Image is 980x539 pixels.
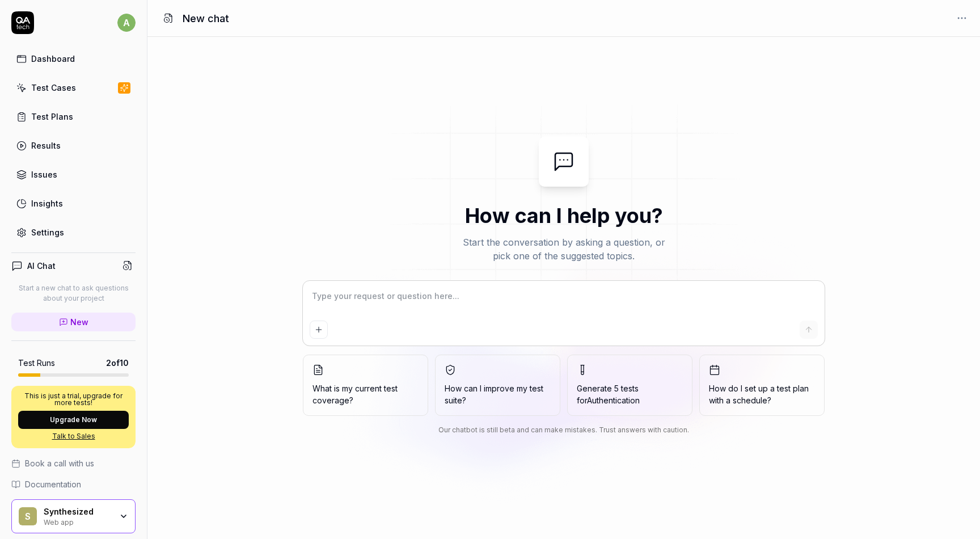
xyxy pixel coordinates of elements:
[19,507,37,525] span: S
[31,82,76,94] div: Test Cases
[435,355,560,416] button: How can I improve my test suite?
[31,169,57,180] div: Issues
[25,478,81,490] span: Documentation
[31,226,64,238] div: Settings
[117,11,136,34] button: a
[11,221,136,243] a: Settings
[11,499,136,533] button: SSynthesizedWeb app
[18,393,129,406] p: This is just a trial, upgrade for more tests!
[18,431,129,441] a: Talk to Sales
[11,106,136,128] a: Test Plans
[11,192,136,214] a: Insights
[31,197,63,209] div: Insights
[11,478,136,490] a: Documentation
[44,517,112,526] div: Web app
[11,313,136,331] a: New
[106,357,129,369] span: 2 of 10
[18,411,129,429] button: Upgrade Now
[310,321,328,339] button: Add attachment
[312,382,419,406] span: What is my current test coverage?
[183,11,229,26] h1: New chat
[27,260,56,272] h4: AI Chat
[303,355,428,416] button: What is my current test coverage?
[11,457,136,469] a: Book a call with us
[117,14,136,32] span: a
[44,507,112,517] div: Synthesized
[31,111,73,123] div: Test Plans
[70,316,88,328] span: New
[11,283,136,304] p: Start a new chat to ask questions about your project
[577,384,640,405] span: Generate 5 tests for Authentication
[445,382,551,406] span: How can I improve my test suite?
[25,457,94,469] span: Book a call with us
[303,425,825,435] div: Our chatbot is still beta and can make mistakes. Trust answers with caution.
[11,163,136,186] a: Issues
[709,382,815,406] span: How do I set up a test plan with a schedule?
[31,140,61,151] div: Results
[567,355,692,416] button: Generate 5 tests forAuthentication
[11,134,136,157] a: Results
[31,53,75,65] div: Dashboard
[18,358,55,368] h5: Test Runs
[699,355,825,416] button: How do I set up a test plan with a schedule?
[11,77,136,99] a: Test Cases
[11,48,136,70] a: Dashboard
